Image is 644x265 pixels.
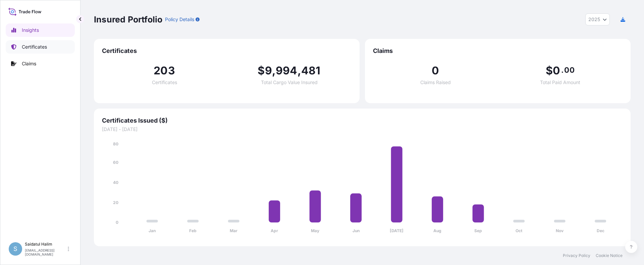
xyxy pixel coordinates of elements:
[13,246,17,252] span: S
[6,40,75,54] a: Certificates
[271,228,278,233] tspan: Apr
[298,65,301,76] span: ,
[102,126,623,133] span: [DATE] - [DATE]
[230,228,237,233] tspan: Mar
[546,65,553,76] span: $
[588,16,600,23] span: 2025
[433,228,441,233] tspan: Aug
[102,47,352,55] span: Certificates
[113,160,118,165] tspan: 60
[154,65,175,76] span: 203
[420,80,451,85] span: Claims Raised
[22,60,36,67] p: Claims
[585,13,610,25] button: Year Selector
[25,248,66,256] p: [EMAIL_ADDRESS][DOMAIN_NAME]
[22,44,47,50] p: Certificates
[311,228,320,233] tspan: May
[261,80,318,85] span: Total Cargo Value Insured
[102,117,623,125] span: Certificates Issued ($)
[596,253,623,258] a: Cookie Notice
[272,65,276,76] span: ,
[540,80,580,85] span: Total Paid Amount
[563,253,590,258] a: Privacy Policy
[516,228,523,233] tspan: Oct
[149,228,156,233] tspan: Jan
[258,65,265,76] span: $
[432,65,439,76] span: 0
[189,228,197,233] tspan: Feb
[265,65,272,76] span: 9
[353,228,360,233] tspan: Jun
[152,80,177,85] span: Certificates
[94,14,162,25] p: Insured Portfolio
[561,67,563,73] span: .
[553,65,560,76] span: 0
[597,228,604,233] tspan: Dec
[22,27,39,34] p: Insights
[390,228,404,233] tspan: [DATE]
[556,228,564,233] tspan: Nov
[373,47,623,55] span: Claims
[474,228,482,233] tspan: Sep
[6,57,75,70] a: Claims
[165,16,194,23] p: Policy Details
[25,242,66,247] p: Saidatul Halim
[113,141,118,146] tspan: 80
[113,200,118,205] tspan: 20
[113,180,118,185] tspan: 40
[116,220,118,225] tspan: 0
[276,65,298,76] span: 994
[564,67,574,73] span: 00
[301,65,321,76] span: 481
[6,23,75,37] a: Insights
